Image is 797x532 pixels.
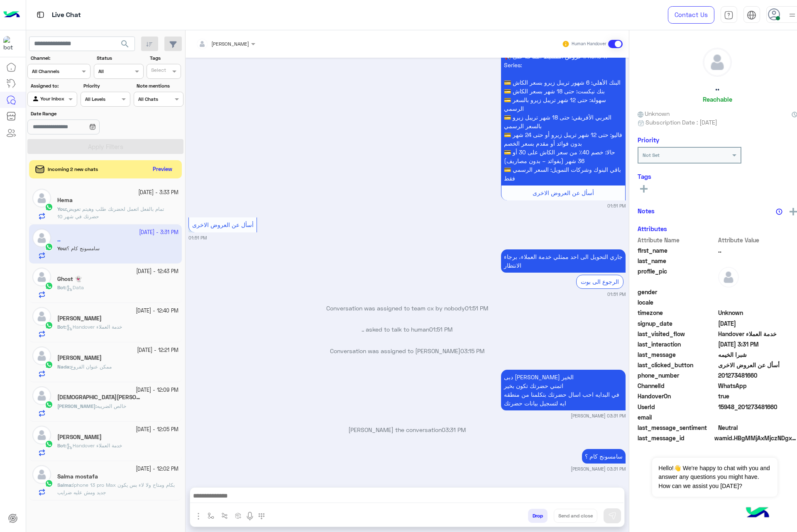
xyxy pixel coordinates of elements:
img: defaultAdmin.png [32,189,51,207]
p: Conversation was assigned to [PERSON_NAME] [188,347,626,355]
span: last_visited_flow [638,329,717,338]
small: [DATE] - 12:05 PM [136,426,178,434]
img: WhatsApp [45,400,53,409]
img: defaultAdmin.png [703,48,731,76]
img: Logo [3,6,20,24]
h5: Salma mostafa [57,473,98,480]
span: Nada [57,364,69,370]
b: : [57,284,66,290]
span: Handover خدمة العملاء [66,442,122,449]
span: Bot [57,324,65,330]
span: أسأل عن العروض الاخرى [533,189,594,196]
b: : [57,324,66,330]
h6: Reachable [703,95,732,103]
p: Live Chat [52,10,81,21]
img: WhatsApp [45,440,53,448]
small: [PERSON_NAME] 03:31 PM [571,466,626,472]
span: iphone 13 pro Max بكام ومتاح ولا لاء بس يكون جديد ومش عليه ضرايب [57,482,175,495]
span: Unknown [638,109,670,118]
label: Status [97,54,142,62]
img: defaultAdmin.png [32,347,51,365]
span: Attribute Name [638,236,717,244]
span: search [120,39,130,49]
b: : [57,364,71,370]
p: 6/10/2025, 3:31 PM [582,449,626,464]
h5: Ahmed Gamal [57,434,102,441]
img: select flow [208,512,214,519]
button: Apply Filters [27,139,183,154]
b: : [57,403,97,409]
span: timezone [638,308,717,317]
h6: Notes [638,207,655,215]
button: Trigger scenario [218,509,231,522]
span: خالص الضريبه [97,403,126,409]
span: Bot [57,442,65,449]
span: last_name [638,256,717,265]
div: Select [150,66,166,76]
small: 01:51 PM [607,203,626,209]
h6: Attributes [638,225,667,232]
p: 6/10/2025, 1:51 PM [501,249,626,273]
small: 01:51 PM [607,291,626,298]
span: Data [66,284,84,290]
span: last_message_id [638,434,713,442]
span: ChannelId [638,381,717,390]
p: [PERSON_NAME] the conversation [188,425,626,434]
span: Salma [57,482,71,488]
span: UserId [638,403,717,411]
img: WhatsApp [45,479,53,488]
span: Incoming 2 new chats [48,166,98,173]
img: tab [747,10,756,20]
small: [PERSON_NAME] 03:31 PM [571,412,626,419]
label: Date Range [31,110,130,117]
span: Hello!👋 We're happy to chat with you and answer any questions you might have. How can we assist y... [652,458,777,497]
span: first_name [638,246,717,255]
label: Priority [83,82,129,90]
img: defaultAdmin.png [32,426,51,444]
span: phone_number [638,371,717,380]
label: Tags [150,54,182,62]
p: Conversation was assigned to team cx by nobody [188,304,626,312]
span: Bot [57,284,65,290]
small: Human Handover [572,41,606,47]
h5: Hema [57,197,73,204]
small: [DATE] - 12:02 PM [136,465,178,473]
div: الرجوع الى بوت [576,275,623,288]
img: 1403182699927242 [3,36,18,51]
button: Send and close [554,509,597,523]
span: HandoverOn [638,392,717,400]
img: make a call [258,513,265,520]
span: 01:51 PM [465,305,488,312]
img: send attachment [193,511,203,521]
span: [PERSON_NAME] [57,403,95,409]
img: defaultAdmin.png [32,386,51,405]
button: Preview [149,164,176,176]
img: defaultAdmin.png [32,307,51,326]
img: WhatsApp [45,203,53,211]
span: Subscription Date : [DATE] [645,118,717,127]
h5: Mohamed Ramadan [57,394,142,401]
label: Note mentions [137,82,182,90]
span: 03:15 PM [460,347,484,354]
img: tab [724,10,733,20]
img: create order [235,512,242,519]
small: [DATE] - 12:43 PM [136,268,178,276]
img: add [790,208,797,215]
img: WhatsApp [45,361,53,369]
span: Handover خدمة العملاء [66,324,122,330]
img: WhatsApp [45,282,53,290]
p: .. asked to talk to human [188,325,626,334]
p: 6/10/2025, 3:31 PM [501,370,626,410]
h5: Ghost 👻 [57,276,82,283]
img: hulul-logo.png [743,499,772,528]
h5: .. [715,83,719,93]
a: Contact Us [668,6,714,24]
span: email [638,413,717,422]
small: [DATE] - 3:33 PM [138,189,178,197]
small: [DATE] - 12:40 PM [136,307,178,315]
label: Assigned to: [31,82,76,90]
label: Channel: [31,54,90,62]
span: 01:51 PM [429,326,452,333]
img: send voice note [245,511,255,521]
span: ممكن عنوان الفروع [71,364,112,370]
